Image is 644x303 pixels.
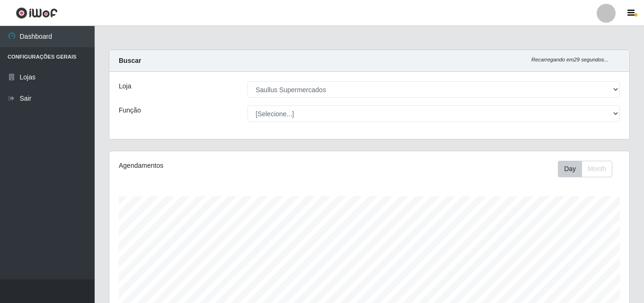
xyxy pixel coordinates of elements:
[558,161,582,177] button: Day
[119,161,319,171] div: Agendamentos
[16,7,58,19] img: CoreUI Logo
[531,57,609,62] i: Recarregando em 29 segundos...
[119,57,141,64] strong: Buscar
[119,105,141,115] label: Função
[582,161,612,177] button: Month
[119,81,131,91] label: Loja
[558,161,620,177] div: Toolbar with button groups
[558,161,612,177] div: First group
